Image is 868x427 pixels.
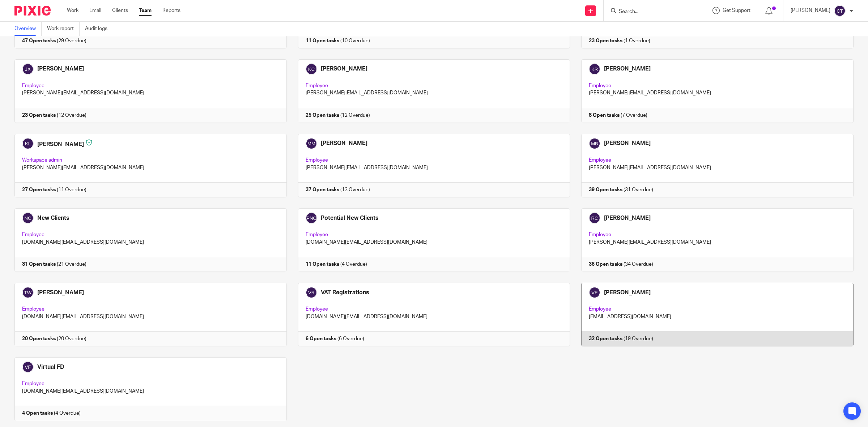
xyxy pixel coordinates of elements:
a: Audit logs [85,22,113,36]
input: Search [618,9,683,15]
a: Clients [112,7,128,14]
p: [PERSON_NAME] [791,7,830,14]
img: Pixie [14,6,51,16]
a: Reports [162,7,180,14]
a: Overview [14,22,42,36]
span: Get Support [723,8,750,13]
img: svg%3E [834,5,846,17]
a: Team [139,7,152,14]
a: Email [89,7,101,14]
a: Work [67,7,78,14]
a: Work report [47,22,80,36]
